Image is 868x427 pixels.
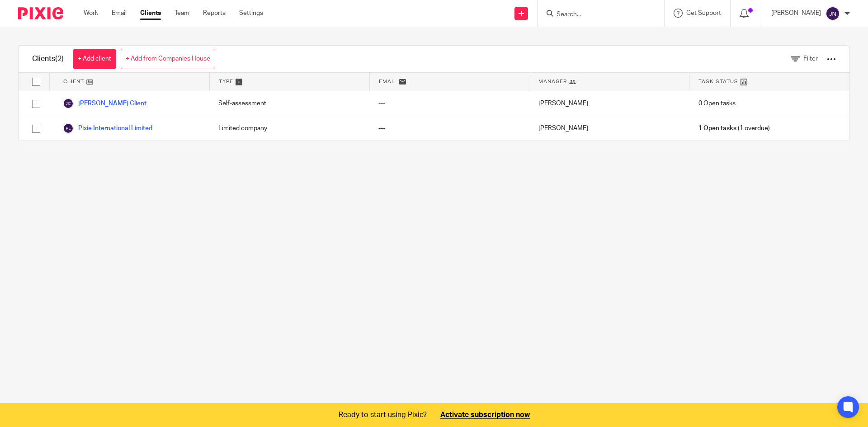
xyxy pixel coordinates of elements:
[698,124,736,133] span: 1 Open tasks
[112,9,127,18] a: Email
[63,98,74,109] img: svg%3E
[698,99,736,108] span: 0 Open tasks
[203,9,226,18] a: Reports
[175,9,189,18] a: Team
[556,11,637,19] input: Search
[63,123,152,134] a: Pixie International Limited
[529,91,689,116] div: [PERSON_NAME]
[803,56,818,62] span: Filter
[84,9,98,18] a: Work
[686,10,721,16] span: Get Support
[209,116,369,141] div: Limited company
[63,123,74,134] img: svg%3E
[32,54,64,64] h1: Clients
[18,7,63,19] img: Pixie
[219,78,233,85] span: Type
[55,55,64,62] span: (2)
[239,9,263,18] a: Settings
[771,9,821,18] p: [PERSON_NAME]
[73,49,116,69] a: + Add client
[63,78,84,85] span: Client
[121,49,215,69] a: + Add from Companies House
[698,78,738,85] span: Task Status
[369,91,529,116] div: ---
[63,98,146,109] a: [PERSON_NAME] Client
[140,9,161,18] a: Clients
[28,73,45,90] input: Select all
[538,78,567,85] span: Manager
[529,116,689,141] div: [PERSON_NAME]
[698,124,770,133] span: (1 overdue)
[826,6,840,21] img: svg%3E
[379,78,397,85] span: Email
[369,116,529,141] div: ---
[209,91,369,116] div: Self-assessment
